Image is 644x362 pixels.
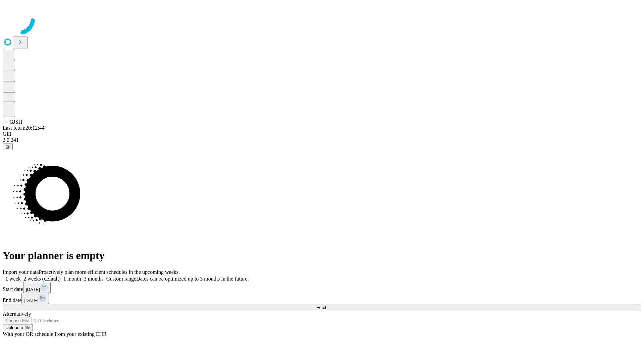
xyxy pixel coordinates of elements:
[5,276,21,282] span: 1 week
[3,282,641,293] div: Start date
[3,331,107,337] span: With your OR schedule from your existing EHR
[3,324,33,331] button: Upload a file
[3,131,641,137] div: GEI
[3,304,641,311] button: Fetch
[3,249,641,262] h1: Your planner is empty
[24,298,38,303] span: [DATE]
[5,144,10,149] span: @
[3,311,31,317] span: Alternatively
[23,276,61,282] span: 2 weeks (default)
[136,276,249,282] span: Dates can be optimized up to 3 months in the future.
[3,125,45,131] span: Last fetch: 20:12:44
[3,137,641,143] div: 2.0.241
[106,276,136,282] span: Custom range
[316,305,327,310] span: Fetch
[63,276,81,282] span: 1 month
[26,287,40,292] span: [DATE]
[84,276,104,282] span: 3 months
[23,282,51,293] button: [DATE]
[9,119,22,125] span: GJSH
[3,143,13,150] button: @
[21,293,49,304] button: [DATE]
[39,269,180,275] span: Proactively plan more efficient schedules in the upcoming weeks.
[3,269,39,275] span: Import your data
[3,293,641,304] div: End date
